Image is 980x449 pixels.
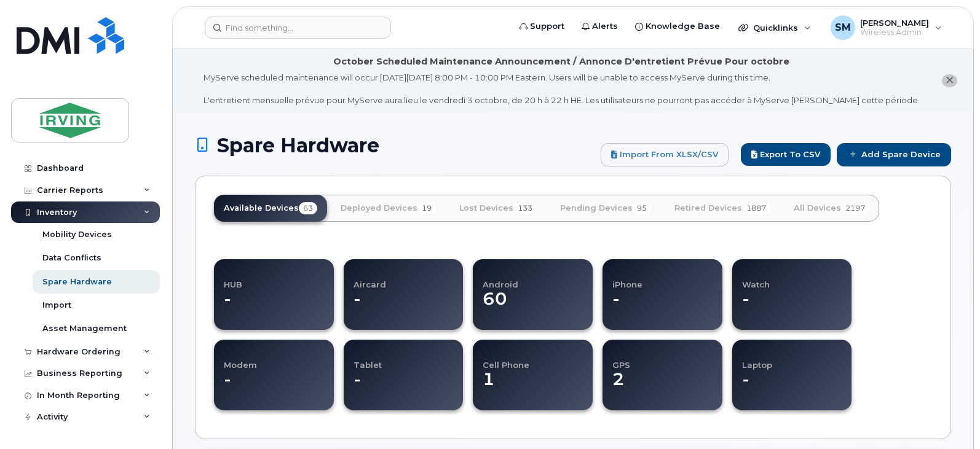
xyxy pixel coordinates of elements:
[483,289,582,321] dd: 60
[742,370,852,402] dd: -
[550,195,661,222] a: Pending Devices95
[742,348,852,369] h4: Laptop
[354,348,464,369] h4: Tablet
[483,348,582,369] h4: Cell Phone
[742,289,841,321] dd: -
[942,74,957,87] button: close notification
[331,195,446,222] a: Deployed Devices19
[449,195,547,222] a: Lost Devices133
[837,143,951,166] a: Add Spare Device
[195,135,595,156] h1: Spare Hardware
[224,370,323,402] dd: -
[224,289,334,321] dd: -
[741,143,831,166] button: Export to CSV
[612,370,711,402] dd: 2
[224,348,323,369] h4: Modem
[784,195,879,222] a: All Devices2197
[354,268,452,289] h4: Aircard
[333,55,789,68] div: October Scheduled Maintenance Announcement / Annonce D'entretient Prévue Pour octobre
[612,348,711,369] h4: GPS
[742,202,770,214] span: 1887
[299,202,317,214] span: 63
[204,72,920,106] div: MyServe scheduled maintenance will occur [DATE][DATE] 8:00 PM - 10:00 PM Eastern. Users will be u...
[513,202,537,214] span: 133
[483,268,582,289] h4: Android
[742,268,841,289] h4: Watch
[612,289,722,321] dd: -
[224,268,334,289] h4: HUB
[841,202,869,214] span: 2197
[354,370,464,402] dd: -
[214,195,327,222] a: Available Devices63
[483,370,582,402] dd: 1
[633,202,651,214] span: 95
[601,143,729,166] a: Import from XLSX/CSV
[417,202,436,214] span: 19
[612,268,722,289] h4: iPhone
[665,195,780,222] a: Retired Devices1887
[354,289,452,321] dd: -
